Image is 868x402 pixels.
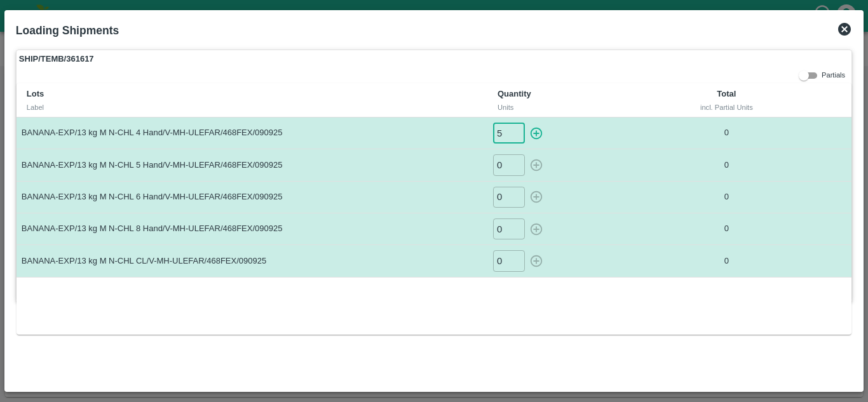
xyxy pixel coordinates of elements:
p: 0 [658,159,794,171]
input: 0 [493,218,525,239]
p: 0 [658,223,794,235]
div: incl. Partial Units [663,102,789,113]
b: Quantity [498,89,531,98]
td: BANANA-EXP/13 kg M N-CHL 6 Hand/V-MH-ULEFAR/468FEX/090925 [17,181,487,213]
p: 0 [658,255,794,267]
td: BANANA-EXP/13 kg M N-CHL 4 Hand/V-MH-ULEFAR/468FEX/090925 [17,117,487,149]
div: Units [498,102,643,113]
b: Loading Shipments [16,24,119,37]
input: 0 [493,187,525,208]
b: Lots [27,89,44,98]
td: BANANA-EXP/13 kg M N-CHL 8 Hand/V-MH-ULEFAR/468FEX/090925 [17,213,487,245]
p: 0 [658,191,794,203]
input: 0 [493,250,525,271]
td: BANANA-EXP/13 kg M N-CHL CL/V-MH-ULEFAR/468FEX/090925 [17,245,487,277]
strong: SHIP/TEMB/361617 [19,53,94,65]
input: 0 [493,154,525,175]
b: Total [717,89,736,98]
p: 0 [658,127,794,139]
div: Label [27,102,477,113]
input: 0 [493,123,525,144]
td: BANANA-EXP/13 kg M N-CHL 5 Hand/V-MH-ULEFAR/468FEX/090925 [17,149,487,181]
div: Partials [796,68,845,83]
